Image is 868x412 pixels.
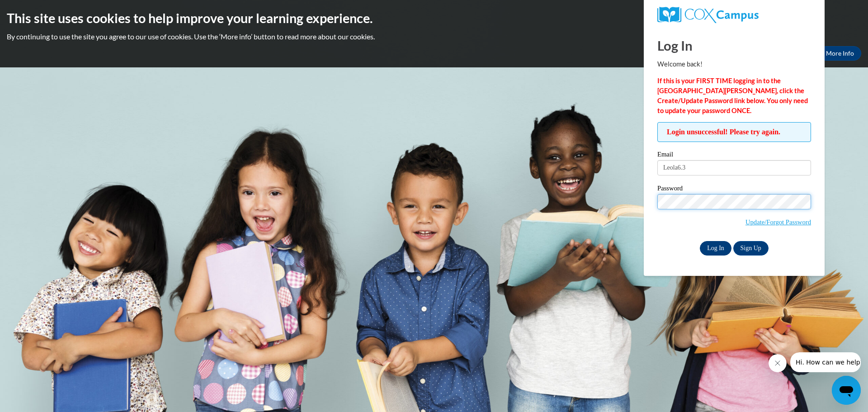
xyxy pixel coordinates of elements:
[790,352,861,372] iframe: Message from company
[657,7,811,23] a: COX Campus
[769,354,787,372] iframe: Close message
[819,46,861,61] a: More Info
[657,77,808,114] strong: If this is your FIRST TIME logging in to the [GEOGRAPHIC_DATA][PERSON_NAME], click the Create/Upd...
[700,241,731,256] input: Log In
[657,36,811,55] h1: Log In
[7,32,861,42] p: By continuing to use the site you agree to our use of cookies. Use the ‘More info’ button to read...
[657,59,811,69] p: Welcome back!
[733,241,769,256] a: Sign Up
[7,9,861,27] h2: This site uses cookies to help improve your learning experience.
[657,7,759,23] img: COX Campus
[657,151,811,160] label: Email
[832,376,861,405] iframe: Button to launch messaging window
[745,218,811,226] a: Update/Forgot Password
[657,185,811,194] label: Password
[657,122,811,142] span: Login unsuccessful! Please try again.
[5,6,73,14] span: Hi. How can we help?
